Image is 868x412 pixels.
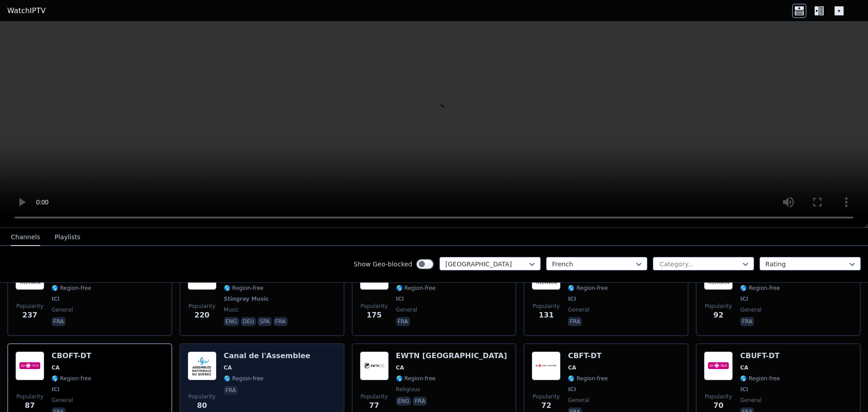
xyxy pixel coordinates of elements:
[568,364,576,371] span: CA
[740,375,780,382] span: 🌎 Region-free
[568,386,576,393] span: ICI
[224,386,238,395] p: fra
[568,375,608,382] span: 🌎 Region-free
[194,310,209,321] span: 220
[188,351,217,380] img: Canal de l'Assemblee
[52,295,60,303] span: ICI
[15,351,44,380] img: CBOFT-DT
[713,400,723,411] span: 70
[396,295,404,303] span: ICI
[52,351,91,360] h6: CBOFT-DT
[361,303,388,310] span: Popularity
[367,310,382,321] span: 175
[52,386,60,393] span: ICI
[568,397,589,404] span: general
[52,364,60,371] span: CA
[568,317,582,326] p: fra
[568,306,589,313] span: general
[568,295,576,303] span: ICI
[705,393,732,400] span: Popularity
[52,306,73,313] span: general
[197,400,207,411] span: 80
[258,317,271,326] p: spa
[533,393,560,400] span: Popularity
[16,393,43,400] span: Popularity
[25,400,35,411] span: 87
[224,351,311,360] h6: Canal de l'Assemblee
[532,351,561,380] img: CBFT-DT
[413,397,427,406] p: fra
[740,284,780,292] span: 🌎 Region-free
[241,317,256,326] p: deu
[224,317,239,326] p: eng
[541,400,551,411] span: 72
[396,375,436,382] span: 🌎 Region-free
[568,284,608,292] span: 🌎 Region-free
[11,229,40,246] button: Channels
[52,375,91,382] span: 🌎 Region-free
[740,386,748,393] span: ICI
[354,260,412,269] label: Show Geo-blocked
[16,303,43,310] span: Popularity
[224,295,269,303] span: Stingray Music
[740,295,748,303] span: ICI
[539,310,554,321] span: 131
[360,351,389,380] img: EWTN Canada
[55,229,80,246] button: Playlists
[568,351,608,360] h6: CBFT-DT
[396,397,411,406] p: eng
[705,303,732,310] span: Popularity
[224,284,264,292] span: 🌎 Region-free
[369,400,379,411] span: 77
[396,364,404,371] span: CA
[189,393,216,400] span: Popularity
[52,317,66,326] p: fra
[52,284,91,292] span: 🌎 Region-free
[740,397,761,404] span: general
[740,364,748,371] span: CA
[224,364,232,371] span: CA
[52,397,73,404] span: general
[704,351,733,380] img: CBUFT-DT
[7,5,46,16] a: WatchIPTV
[740,317,754,326] p: fra
[274,317,288,326] p: fra
[396,306,417,313] span: general
[396,317,410,326] p: fra
[533,303,560,310] span: Popularity
[396,386,420,393] span: religious
[740,351,780,360] h6: CBUFT-DT
[224,375,264,382] span: 🌎 Region-free
[396,284,436,292] span: 🌎 Region-free
[189,303,216,310] span: Popularity
[740,306,761,313] span: general
[22,310,37,321] span: 237
[713,310,723,321] span: 92
[224,306,239,313] span: music
[396,351,507,360] h6: EWTN [GEOGRAPHIC_DATA]
[361,393,388,400] span: Popularity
